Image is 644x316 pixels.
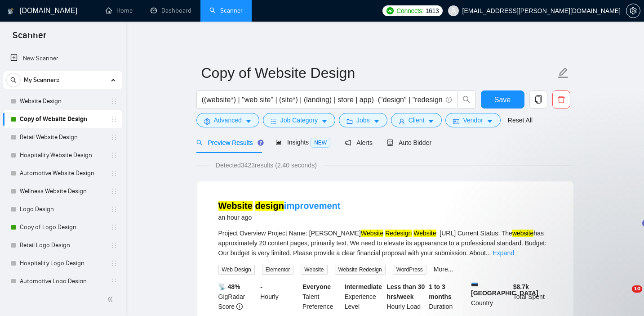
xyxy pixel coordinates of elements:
[275,139,282,145] span: area-chart
[111,116,118,123] span: holder
[218,228,552,258] div: Project Overview Project Name: [PERSON_NAME] : [URL] Current Status: The has approximately 20 con...
[345,140,351,146] span: notification
[530,95,547,104] span: copy
[257,139,265,147] div: Tooltip anchor
[301,282,343,311] div: Talent Preference
[409,115,425,125] span: Client
[209,7,243,14] a: searchScanner
[552,90,570,108] button: delete
[24,71,59,89] span: My Scanners
[258,282,301,311] div: Hourly
[218,201,341,211] a: Website designimprovement
[429,283,452,300] b: 1 to 3 months
[3,50,122,68] li: New Scanner
[201,62,555,84] input: Scanner name...
[339,113,387,127] button: folderJobscaret-down
[613,285,635,307] iframe: Intercom live chat
[236,303,243,310] span: info-circle
[426,6,439,16] span: 1613
[218,201,253,211] mark: Website
[387,140,393,146] span: robot
[20,164,105,182] a: Automotive Website Design
[218,212,341,223] div: an hour ago
[346,118,353,125] span: folder
[428,118,434,125] span: caret-down
[311,138,330,148] span: NEW
[458,95,475,104] span: search
[260,283,262,290] b: -
[263,113,335,127] button: barsJob Categorycaret-down
[471,282,478,288] img: 🇪🇪
[386,7,394,14] img: upwork-logo.png
[202,94,442,105] input: Search Freelance Jobs...
[487,118,493,125] span: caret-down
[218,265,255,275] span: Web Design
[396,6,423,16] span: Connects:
[434,266,453,273] a: More...
[6,73,21,87] button: search
[218,283,240,290] b: 📡 48%
[529,90,547,108] button: copy
[453,118,459,125] span: idcard
[345,283,382,290] b: Intermediate
[626,4,640,18] button: setting
[511,282,554,311] div: Total Spent
[7,77,20,83] span: search
[106,7,133,14] a: homeHome
[20,218,105,236] a: Copy of Logo Design
[20,254,105,272] a: Hospitality Logo Design
[632,285,642,293] span: 10
[387,139,431,146] span: Auto Bidder
[457,90,475,108] button: search
[111,206,118,213] span: holder
[626,7,640,14] span: setting
[111,278,118,285] span: holder
[20,182,105,200] a: Wellness Website Design
[20,110,105,128] a: Copy of Website Design
[513,283,529,290] b: $ 8.7k
[111,188,118,195] span: holder
[361,230,383,237] mark: Website
[471,282,538,297] b: [GEOGRAPHIC_DATA]
[321,118,328,125] span: caret-down
[214,115,242,125] span: Advanced
[275,139,330,146] span: Insights
[217,282,259,311] div: GigRadar Score
[10,50,115,68] a: New Scanner
[204,118,210,125] span: setting
[20,236,105,254] a: Retail Logo Design
[445,113,500,127] button: idcardVendorcaret-down
[427,282,469,311] div: Duration
[446,97,452,103] span: info-circle
[356,115,370,125] span: Jobs
[343,282,385,311] div: Experience Level
[5,29,53,48] span: Scanner
[196,139,261,146] span: Preview Results
[107,295,116,304] span: double-left
[557,67,569,79] span: edit
[553,95,570,104] span: delete
[393,265,426,275] span: WordPress
[111,170,118,177] span: holder
[245,118,252,125] span: caret-down
[20,272,105,290] a: Automotive Logo Design
[209,160,323,170] span: Detected 3423 results (2.40 seconds)
[271,118,277,125] span: bars
[413,230,436,237] mark: Website
[111,260,118,267] span: holder
[450,8,457,14] span: user
[387,283,425,300] b: Less than 30 hrs/week
[373,118,380,125] span: caret-down
[385,230,412,237] mark: Redesign
[391,113,442,127] button: userClientcaret-down
[111,242,118,249] span: holder
[481,90,524,108] button: Save
[20,146,105,164] a: Hospitality Website Design
[111,152,118,159] span: holder
[302,283,331,290] b: Everyone
[262,265,294,275] span: Elementor
[111,134,118,141] span: holder
[196,113,259,127] button: settingAdvancedcaret-down
[399,118,405,125] span: user
[508,115,533,125] a: Reset All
